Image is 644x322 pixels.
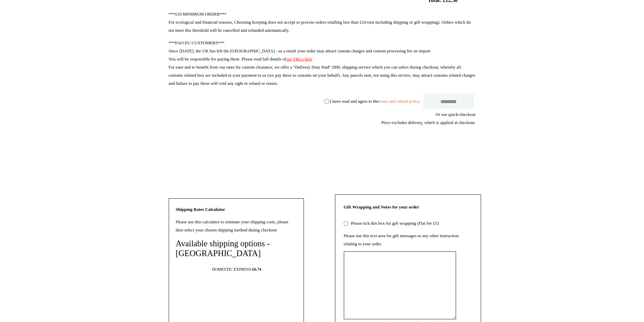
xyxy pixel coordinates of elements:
[425,151,476,169] iframe: PayPal-paypal
[286,56,312,61] a: our T&Cs here
[330,98,420,103] label: I have read and agree to the
[176,218,297,234] p: Please use this calculator to estimate your shipping costs, please then select your chosen shippi...
[378,98,420,103] a: terms and refund policy
[349,221,439,226] label: Please tick this box for gift wrapping (Flat fee £5)
[344,204,420,209] strong: Gift Wrapping and Notes for your order
[169,119,476,127] div: Price excludes delivery, which is applied at checkout.
[169,39,476,88] p: ***FAO EU CUSTOMERS*** Since [DATE], the UK has left the [GEOGRAPHIC_DATA] - as a result your ord...
[176,239,297,258] h4: Available shipping options - [GEOGRAPHIC_DATA]
[169,10,476,34] p: ***£10 MINIMUM ORDER*** For ecological and financial reasons, Choosing Keeping does not accept or...
[176,207,225,212] strong: Shipping Rates Calculator
[169,110,476,127] div: Or use quick-checkout
[344,233,459,246] label: Please use this text area for gift messages or any other instruction relating to your order.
